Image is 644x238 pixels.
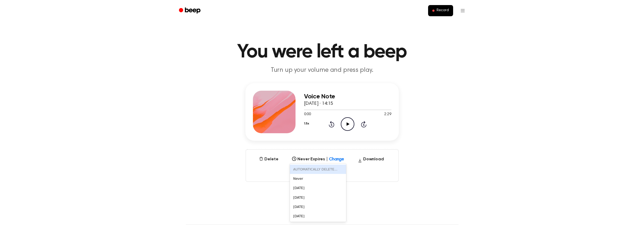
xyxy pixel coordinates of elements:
[220,66,424,75] p: Turn up your volume and press play.
[290,211,346,221] div: [DATE]
[356,156,386,165] button: Download
[304,101,333,106] span: [DATE] · 14:15
[304,119,309,128] button: 1.5x
[290,202,346,211] div: [DATE]
[304,93,391,100] h3: Voice Note
[304,112,311,117] span: 0:00
[290,165,346,174] div: AUTOMATICALLY DELETE...
[456,4,469,17] button: Open menu
[290,183,346,193] div: [DATE]
[186,43,458,62] h1: You were left a beep
[290,193,346,202] div: [DATE]
[384,112,391,117] span: 2:29
[428,5,453,16] button: Record
[257,156,280,162] button: Delete
[290,174,346,183] div: Never
[437,8,449,13] span: Record
[175,6,205,16] a: Beep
